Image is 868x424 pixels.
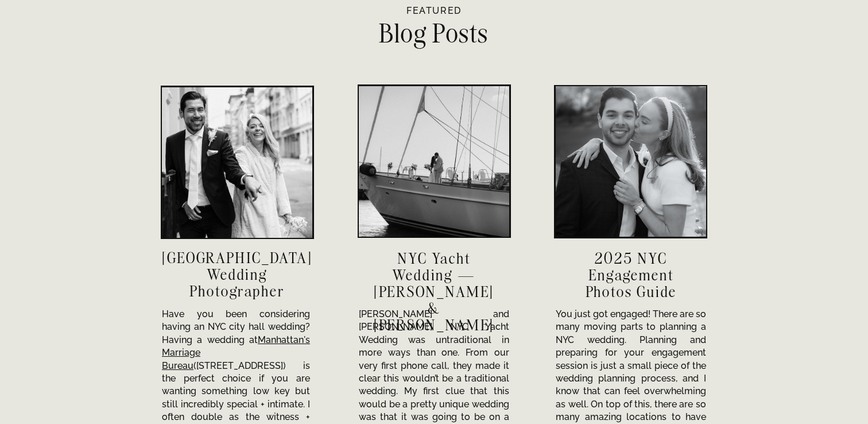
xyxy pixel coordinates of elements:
a: Blog Posts [310,20,558,43]
a: Manhattan's Marriage Bureau [162,334,310,371]
a: NYC Yacht Wedding — [PERSON_NAME] & [PERSON_NAME] [370,250,498,299]
h2: featured [398,4,470,16]
h3: [GEOGRAPHIC_DATA] Wedding Photographer [162,249,312,299]
a: 2025 NYC Engagement Photos Guide [572,250,691,299]
a: [GEOGRAPHIC_DATA]Wedding Photographer [162,249,312,299]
